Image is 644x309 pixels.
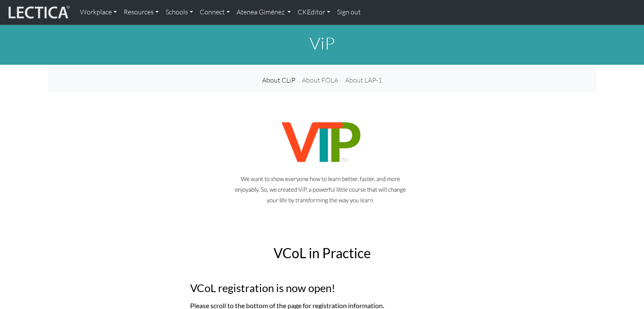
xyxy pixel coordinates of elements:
[233,3,294,21] a: Atenea Giménez
[190,281,454,295] h3: VCoL registration is now open!
[6,4,70,20] img: lecticalive
[48,33,597,53] h1: ViP
[342,72,385,89] a: About LAP-1
[162,3,196,21] a: Schools
[190,245,454,261] h2: VCoL in Practice
[190,113,454,211] img: Ad image
[120,3,162,21] a: Resources
[299,72,342,89] a: About FOLA
[259,72,299,89] a: About CLiP
[294,3,334,21] a: CKEditor
[334,3,364,21] a: Sign out
[77,3,120,21] a: Workplace
[196,3,233,21] a: Connect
